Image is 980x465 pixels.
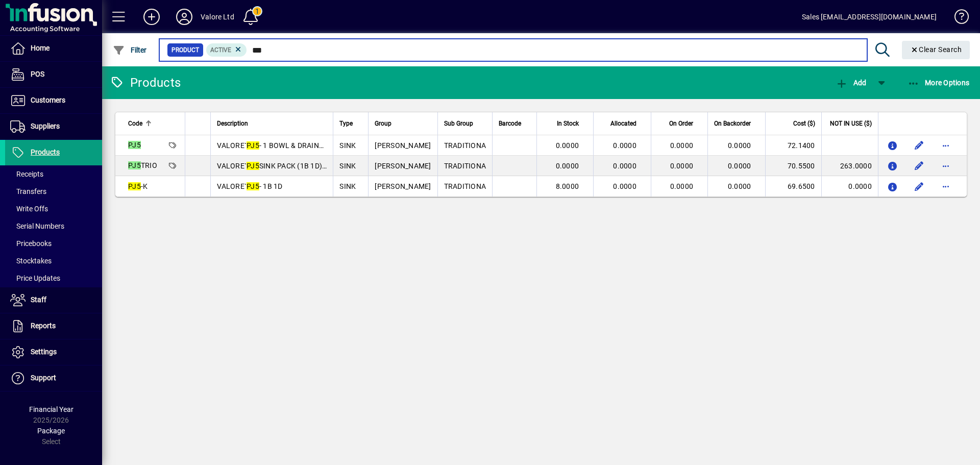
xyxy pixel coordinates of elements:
button: More Options [905,74,972,92]
td: 263.0000 [821,156,878,176]
span: Price Updates [10,274,60,282]
div: Valore Ltd [201,9,234,25]
span: Type [339,118,353,129]
span: Code [128,118,142,129]
span: 0.0000 [670,162,694,170]
div: Description [217,118,327,129]
a: POS [5,62,102,87]
em: PJ5 [247,162,259,170]
div: Products [110,75,181,91]
span: Active [210,46,231,54]
span: Support [31,374,56,382]
span: Package [37,427,65,435]
button: Clear [902,41,970,59]
a: Pricebooks [5,235,102,252]
a: Write Offs [5,200,102,217]
span: NOT IN USE ($) [830,118,872,129]
em: PJ5 [247,182,259,190]
td: 0.0000 [821,176,878,197]
div: Sales [EMAIL_ADDRESS][DOMAIN_NAME] [802,9,937,25]
span: 0.0000 [728,182,751,190]
span: VALORE` - 1 BOWL & DRAINER = 0.10M3 [217,141,360,150]
span: SINK [339,141,356,150]
span: Clear Search [910,45,962,54]
span: Sub Group [444,118,473,129]
span: Settings [31,348,57,356]
a: Support [5,365,102,391]
span: On Order [669,118,693,129]
span: 8.0000 [556,182,579,190]
button: Filter [110,41,150,59]
span: Group [375,118,391,129]
span: VALORE` SINK PACK (1B 1D) = 0.10M3 [217,162,355,170]
div: In Stock [543,118,588,129]
span: Description [217,118,248,129]
span: 0.0000 [670,182,694,190]
span: Pricebooks [10,239,52,248]
span: TRADITIONA [444,162,486,170]
mat-chip: Activation Status: Active [206,43,247,57]
td: 70.5500 [765,156,821,176]
span: Suppliers [31,122,60,130]
span: POS [31,70,44,78]
div: On Order [657,118,702,129]
span: Add [836,79,866,87]
span: 0.0000 [670,141,694,150]
span: SINK [339,162,356,170]
span: Transfers [10,187,46,195]
a: Staff [5,287,102,313]
span: Customers [31,96,65,104]
button: More options [938,178,954,194]
a: Serial Numbers [5,217,102,235]
a: Stocktakes [5,252,102,270]
span: 0.0000 [728,141,751,150]
span: On Backorder [714,118,751,129]
a: Reports [5,313,102,339]
span: 0.0000 [613,162,636,170]
a: Home [5,36,102,61]
span: Financial Year [29,405,73,413]
span: Stocktakes [10,257,52,265]
span: Reports [31,322,56,330]
div: Type [339,118,362,129]
a: Customers [5,88,102,113]
span: Allocated [610,118,636,129]
span: Products [31,148,60,156]
span: Filter [113,46,147,54]
span: In Stock [557,118,579,129]
div: Barcode [499,118,530,129]
em: PJ5 [247,141,259,150]
a: Suppliers [5,114,102,139]
a: Settings [5,339,102,365]
button: Edit [911,178,927,194]
em: PJ5 [128,141,141,149]
span: Receipts [10,170,43,178]
span: VALORE` - 1B 1D [217,182,282,190]
span: 0.0000 [613,182,636,190]
button: More options [938,137,954,154]
span: SINK [339,182,356,190]
span: Serial Numbers [10,222,64,230]
a: Price Updates [5,270,102,287]
span: Write Offs [10,205,48,213]
span: [PERSON_NAME] [375,182,431,190]
div: On Backorder [714,118,760,129]
span: 0.0000 [728,162,751,170]
div: Group [375,118,431,129]
span: Home [31,44,50,52]
div: Sub Group [444,118,486,129]
a: Knowledge Base [947,2,967,35]
span: TRADITIONA [444,141,486,150]
td: 72.1400 [765,135,821,156]
td: 69.6500 [765,176,821,197]
em: PJ5 [128,161,141,169]
button: More options [938,158,954,174]
a: Receipts [5,165,102,183]
div: Allocated [600,118,646,129]
span: More Options [908,79,970,87]
button: Add [135,8,168,26]
a: Transfers [5,183,102,200]
span: [PERSON_NAME] [375,141,431,150]
span: 0.0000 [556,141,579,150]
button: Profile [168,8,201,26]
